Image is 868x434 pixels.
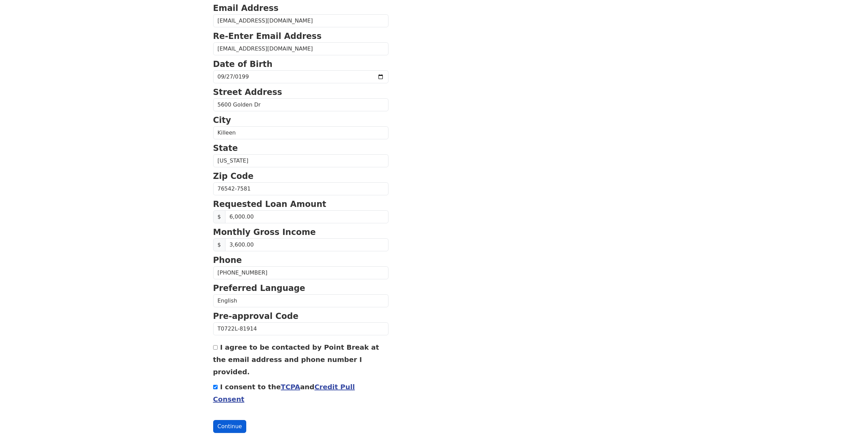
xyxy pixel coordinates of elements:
[213,255,242,265] strong: Phone
[213,171,254,181] strong: Zip Code
[213,311,299,321] strong: Pre-approval Code
[213,420,247,433] button: Continue
[213,322,388,335] input: Pre-approval Code
[213,31,322,41] strong: Re-Enter Email Address
[225,238,388,251] input: Monthly Gross Income
[213,115,231,125] strong: City
[213,182,388,195] input: Zip Code
[213,87,282,97] strong: Street Address
[213,59,273,69] strong: Date of Birth
[213,199,326,209] strong: Requested Loan Amount
[213,143,238,153] strong: State
[281,383,300,391] a: TCPA
[213,14,388,27] input: Email Address
[213,98,388,111] input: Street Address
[213,226,388,238] p: Monthly Gross Income
[213,266,388,279] input: Phone
[213,283,305,293] strong: Preferred Language
[213,343,379,376] label: I agree to be contacted by Point Break at the email address and phone number I provided.
[225,210,388,223] input: Requested Loan Amount
[213,210,225,223] span: $
[213,238,225,251] span: $
[213,126,388,139] input: City
[213,3,279,13] strong: Email Address
[213,383,355,403] label: I consent to the and
[213,42,388,55] input: Re-Enter Email Address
